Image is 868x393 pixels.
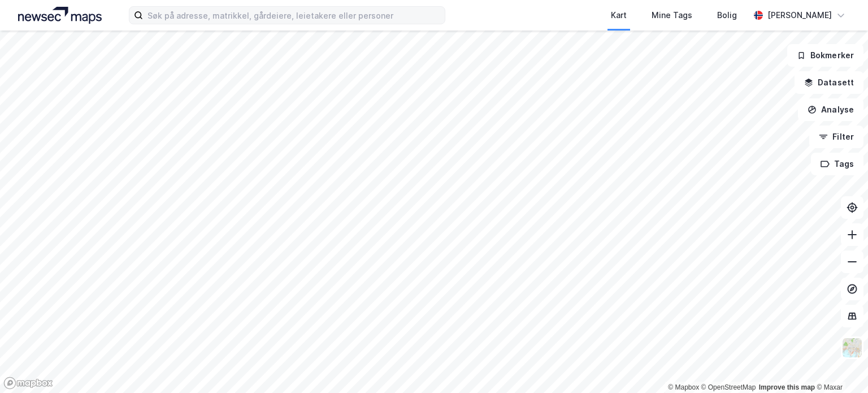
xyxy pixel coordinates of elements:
iframe: Chat Widget [811,339,868,393]
img: logo.a4113a55bc3d86da70a041830d287a7e.svg [18,7,102,24]
button: Bokmerker [787,44,863,67]
img: Z [841,337,863,359]
div: Bolig [717,8,737,22]
div: Kart [611,8,627,22]
div: Mine Tags [652,8,692,22]
button: Datasett [795,71,863,94]
div: [PERSON_NAME] [767,8,832,22]
a: OpenStreetMap [701,383,756,391]
button: Analyse [798,98,863,121]
a: Mapbox [668,383,699,391]
a: Mapbox homepage [3,377,53,390]
input: Søk på adresse, matrikkel, gårdeiere, leietakere eller personer [143,7,445,24]
button: Tags [811,153,863,175]
a: Improve this map [759,383,815,391]
button: Filter [809,126,863,148]
div: Kontrollprogram for chat [811,339,868,393]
